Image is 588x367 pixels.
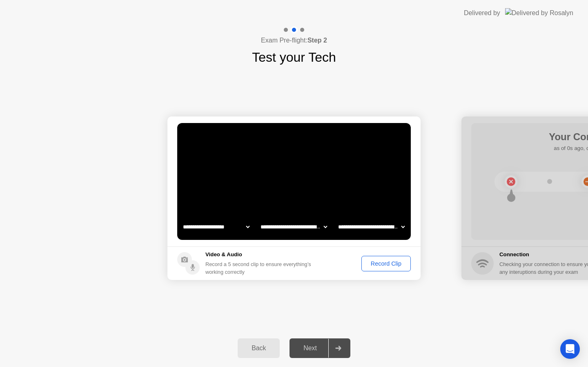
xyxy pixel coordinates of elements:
[259,219,329,235] select: Available speakers
[238,338,280,358] button: Back
[292,345,328,352] div: Next
[364,260,408,267] div: Record Clip
[290,338,350,358] button: Next
[505,8,573,18] img: Delivered by Rosalyn
[336,219,406,235] select: Available microphones
[252,47,336,67] h1: Test your Tech
[307,37,327,44] b: Step 2
[181,219,251,235] select: Available cameras
[560,339,580,359] div: Open Intercom Messenger
[361,256,411,271] button: Record Clip
[205,251,314,259] h5: Video & Audio
[240,345,277,352] div: Back
[261,36,327,45] h4: Exam Pre-flight:
[464,8,500,18] div: Delivered by
[205,260,314,276] div: Record a 5 second clip to ensure everything’s working correctly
